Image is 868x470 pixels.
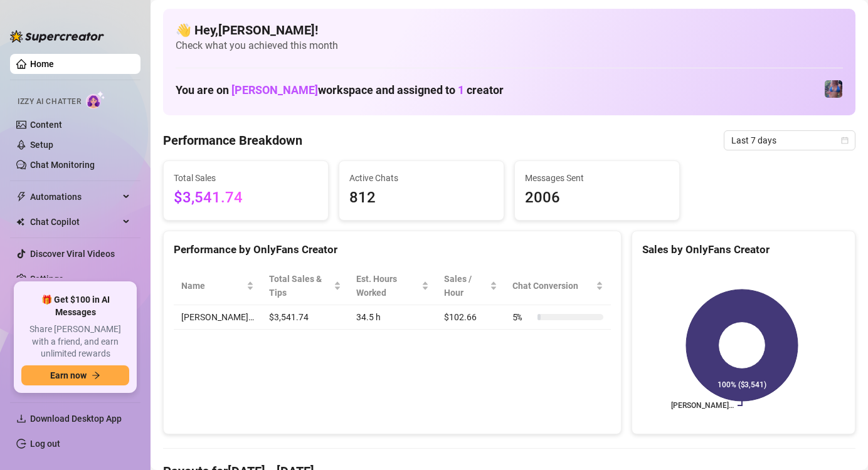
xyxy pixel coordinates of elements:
th: Sales / Hour [437,267,504,305]
span: Check what you achieved this month [176,39,843,53]
div: Sales by OnlyFans Creator [642,241,845,258]
span: 2006 [525,186,669,210]
span: arrow-right [92,371,100,380]
td: [PERSON_NAME]… [174,305,262,330]
h4: Performance Breakdown [163,132,302,149]
span: 🎁 Get $100 in AI Messages [21,294,129,318]
h4: 👋 Hey, [PERSON_NAME] ! [176,21,843,39]
span: Download Desktop App [30,414,122,424]
img: AI Chatter [86,91,105,109]
span: 812 [349,186,494,210]
span: calendar [841,137,849,144]
a: Discover Viral Videos [30,249,115,259]
span: Share [PERSON_NAME] with a friend, and earn unlimited rewards [21,323,129,360]
span: Earn now [50,370,87,380]
a: Content [30,120,62,130]
th: Name [174,267,262,305]
span: Total Sales & Tips [269,272,331,300]
th: Chat Conversion [505,267,611,305]
span: 5 % [512,310,532,324]
h1: You are on workspace and assigned to creator [176,83,504,97]
td: $3,541.74 [262,305,349,330]
span: Name [181,279,244,293]
span: 1 [458,83,464,97]
span: Sales / Hour [444,272,487,300]
span: Active Chats [349,171,494,185]
span: Total Sales [174,171,318,185]
span: download [16,414,26,424]
span: Last 7 days [731,131,848,150]
img: logo-BBDzfeDw.svg [10,30,104,43]
span: Chat Copilot [30,212,119,232]
span: thunderbolt [16,192,26,202]
a: Setup [30,140,53,150]
div: Performance by OnlyFans Creator [174,241,611,258]
button: Earn nowarrow-right [21,365,129,385]
span: $3,541.74 [174,186,318,210]
text: [PERSON_NAME]… [671,401,734,410]
a: Settings [30,274,63,284]
span: Messages Sent [525,171,669,185]
span: Automations [30,187,119,207]
span: Izzy AI Chatter [18,96,81,108]
a: Chat Monitoring [30,160,95,170]
div: Est. Hours Worked [356,272,419,300]
img: Jaylie [825,80,842,98]
img: Chat Copilot [16,217,24,226]
span: [PERSON_NAME] [231,83,318,97]
th: Total Sales & Tips [262,267,349,305]
span: Chat Conversion [512,279,593,293]
td: 34.5 h [349,305,437,330]
td: $102.66 [437,305,504,330]
a: Home [30,59,54,69]
a: Log out [30,439,60,449]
